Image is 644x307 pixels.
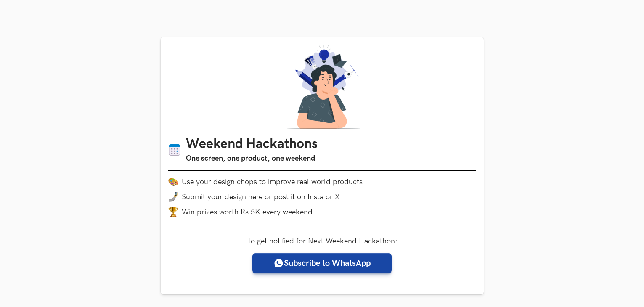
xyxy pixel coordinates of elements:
img: palette.png [168,177,178,187]
a: Subscribe to WhatsApp [252,253,392,273]
img: Calendar icon [168,143,181,156]
li: Use your design chops to improve real world products [168,177,476,187]
img: mobile-in-hand.png [168,192,178,202]
span: Submit your design here or post it on Insta or X [182,193,340,201]
img: A designer thinking [282,45,363,129]
img: trophy.png [168,207,178,217]
li: Win prizes worth Rs 5K every weekend [168,207,476,217]
label: To get notified for Next Weekend Hackathon: [247,237,398,246]
h3: One screen, one product, one weekend [186,153,318,164]
h1: Weekend Hackathons [186,136,318,153]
